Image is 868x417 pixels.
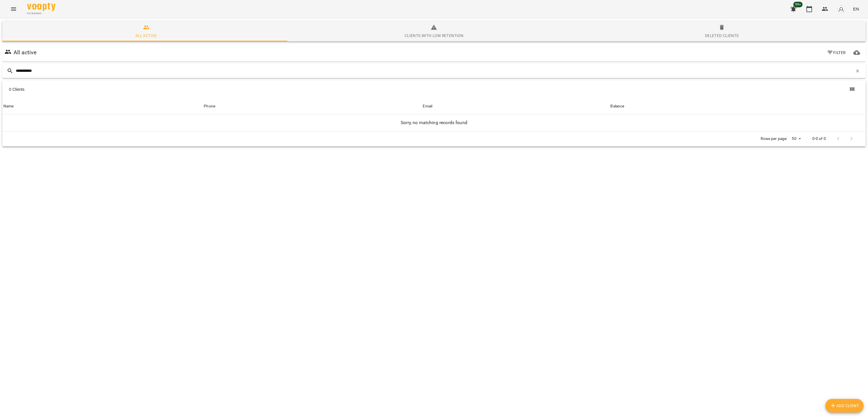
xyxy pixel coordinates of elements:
[851,4,861,14] button: EN
[423,103,432,110] div: Email
[824,47,848,58] button: Filter
[761,136,787,142] p: Rows per page:
[204,103,215,110] div: Sort
[610,103,624,110] div: Sort
[3,103,201,110] span: Name
[204,103,215,110] div: Phone
[827,49,846,56] span: Filter
[853,6,859,12] span: EN
[7,2,20,16] button: Menu
[793,2,803,7] span: 99+
[3,119,865,127] h6: Sorry, no matching records found
[14,48,36,57] h6: All active
[610,103,624,110] div: Balance
[27,3,55,11] img: Voopty Logo
[27,12,55,15] span: For Business
[845,83,859,96] button: Columns view
[705,32,739,39] div: Deleted clients
[423,103,608,110] span: Email
[135,32,157,39] div: All active
[2,80,866,98] div: Table Toolbar
[204,103,420,110] span: Phone
[789,135,803,143] div: 50
[3,103,14,110] div: Sort
[837,5,845,13] img: avatar_s.png
[405,32,463,39] div: Clients with low retention
[610,103,865,110] span: Balance
[812,136,826,142] p: 0-0 of 0
[3,103,14,110] div: Name
[423,103,432,110] div: Sort
[9,87,435,92] div: 0 Clients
